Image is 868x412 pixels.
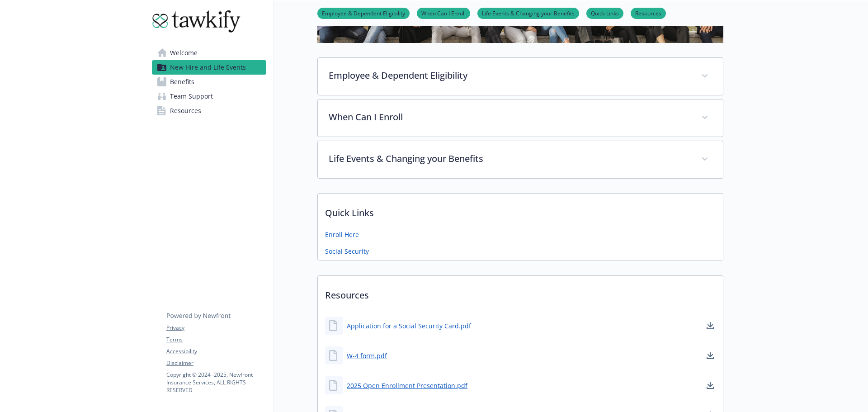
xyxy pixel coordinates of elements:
[152,46,266,60] a: Welcome
[631,9,666,17] a: Resources
[477,9,579,17] a: Life Events & Changing your Benefits
[705,320,716,331] a: download document
[586,9,623,17] a: Quick Links
[170,75,194,89] span: Benefits
[152,75,266,89] a: Benefits
[152,104,266,118] a: Resources
[705,380,716,391] a: download document
[152,60,266,75] a: New Hire and Life Events
[325,230,359,239] a: Enroll Here
[325,246,369,256] a: Social Security
[318,194,723,227] p: Quick Links
[170,60,246,75] span: New Hire and Life Events
[329,110,690,124] p: When Can I Enroll
[318,58,723,95] div: Employee & Dependent Eligibility
[166,324,266,332] a: Privacy
[170,89,213,104] span: Team Support
[152,89,266,104] a: Team Support
[329,152,690,166] p: Life Events & Changing your Benefits
[166,371,266,394] p: Copyright © 2024 - 2025 , Newfront Insurance Services, ALL RIGHTS RESERVED
[166,359,266,367] a: Disclaimer
[417,9,470,17] a: When Can I Enroll
[318,141,723,178] div: Life Events & Changing your Benefits
[347,381,467,390] a: 2025 Open Enrollment Presentation.pdf
[166,336,266,344] a: Terms
[170,104,201,118] span: Resources
[166,347,266,355] a: Accessibility
[347,321,471,331] a: Application for a Social Security Card.pdf
[318,276,723,309] p: Resources
[329,69,690,82] p: Employee & Dependent Eligibility
[347,351,387,360] a: W-4 form.pdf
[170,46,198,60] span: Welcome
[705,350,716,361] a: download document
[317,9,410,17] a: Employee & Dependent Eligibility
[318,99,723,137] div: When Can I Enroll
